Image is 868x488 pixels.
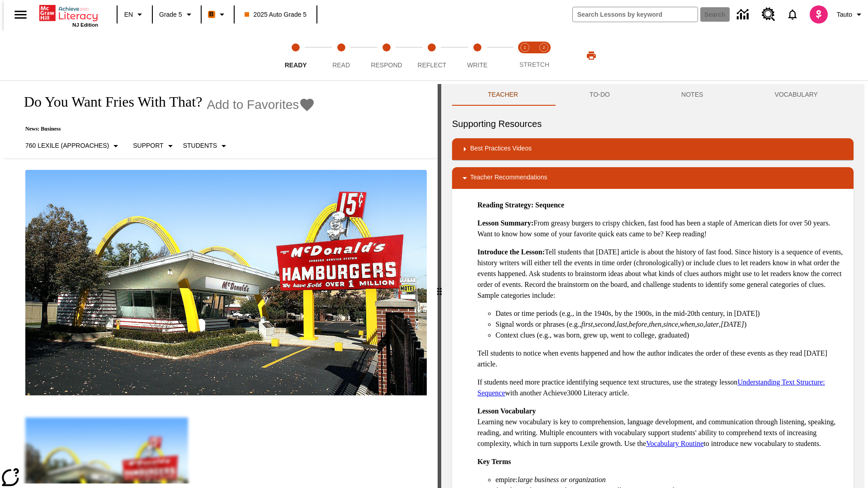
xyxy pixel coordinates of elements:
[25,170,427,396] img: One of the first McDonald's stores, with the iconic red sign and golden arches.
[705,320,719,328] em: later
[14,94,202,110] h1: Do You Want Fries With That?
[452,138,854,160] div: Best Practices Videos
[595,320,615,328] em: second
[452,167,854,189] div: Teacher Recommendations
[183,141,217,150] p: Students
[452,117,854,131] h6: Supporting Resources
[804,3,833,26] button: Select a new avatar
[646,84,739,106] button: NOTES
[207,98,299,112] span: Add to Favorites
[441,84,864,488] div: activity
[477,458,511,465] strong: Key Terms
[477,218,846,239] p: From greasy burgers to crispy chicken, fast food has been a staple of American diets for over 50 ...
[573,7,698,22] input: search field
[209,9,214,20] span: B
[663,320,678,328] em: since
[731,2,756,27] a: Data Center
[159,10,182,19] span: Grade 5
[721,320,744,328] em: [DATE]
[680,320,695,328] em: when
[810,5,828,23] img: avatar image
[518,476,606,483] em: large business or organization
[577,47,606,64] button: Print
[477,248,545,256] strong: Introduce the Lesson:
[629,320,647,328] em: before
[477,348,846,370] p: Tell students to notice when events happened and how the author indicates the order of these even...
[204,6,231,23] button: Boost Class color is orange. Change class color
[512,31,538,80] button: Stretch Read step 1 of 2
[179,138,233,154] button: Select Student
[495,330,846,341] li: Context clues (e.g., was born, grew up, went to college, graduated)
[477,219,533,227] strong: Lesson Summary:
[477,201,533,209] strong: Reading Strategy:
[360,31,413,80] button: Respond step 3 of 5
[781,3,804,26] a: Notifications
[837,10,852,19] span: Tauto
[477,247,846,301] p: Tell students that [DATE] article is about the history of fast food. Since history is a sequence ...
[617,320,627,328] em: last
[39,3,98,28] div: Home
[467,61,487,69] span: Write
[285,61,307,69] span: Ready
[470,144,532,155] p: Best Practices Videos
[535,201,564,209] strong: Sequence
[649,320,661,328] em: then
[554,84,646,106] button: TO-DO
[14,126,315,132] p: News: Business
[477,407,536,415] strong: Lesson Vocabulary
[120,6,149,23] button: Language: EN, Select a language
[371,61,402,69] span: Respond
[756,2,781,27] a: Resource Center, Will open in new tab
[156,6,198,23] button: Grade: Grade 5, Select a grade
[452,84,554,106] button: Teacher
[524,45,526,50] text: 1
[477,377,846,399] p: If students need more practice identifying sequence text structures, use the strategy lesson with...
[697,320,703,328] em: so
[269,31,322,80] button: Ready step 1 of 5
[833,6,868,23] button: Profile/Settings
[418,61,447,69] span: Reflect
[452,84,854,106] div: Instructional Panel Tabs
[581,320,593,328] em: first
[315,31,367,80] button: Read step 2 of 5
[7,1,34,28] button: Open side menu
[406,31,458,80] button: Reflect step 4 of 5
[477,406,846,449] p: Learning new vocabulary is key to comprehension, language development, and communication through ...
[332,61,350,69] span: Read
[22,138,125,154] button: Select Lexile, 760 Lexile (Approaches)
[531,31,557,80] button: Stretch Respond step 2 of 2
[477,378,825,397] a: Understanding Text Structure: Sequence
[542,45,545,50] text: 2
[739,84,854,106] button: VOCABULARY
[133,141,163,150] p: Support
[72,22,98,28] span: NJ Edition
[25,141,109,150] p: 760 Lexile (Approaches)
[495,308,846,319] li: Dates or time periods (e.g., in the 1940s, by the 1900s, in the mid-20th century, in [DATE])
[129,138,179,154] button: Scaffolds, Support
[519,61,549,68] span: STRETCH
[4,84,438,483] div: reading
[495,474,846,485] li: empire:
[495,319,846,330] li: Signal words or phrases (e.g., , , , , , , , , , )
[207,97,315,113] button: Add to Favorites - Do You Want Fries With That?
[245,10,307,19] span: 2025 Auto Grade 5
[646,440,703,447] a: Vocabulary Routine
[438,84,441,488] div: Press Enter or Spacebar and then press right and left arrow keys to move the slider
[451,31,504,80] button: Write step 5 of 5
[470,173,547,183] p: Teacher Recommendations
[124,10,133,19] span: EN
